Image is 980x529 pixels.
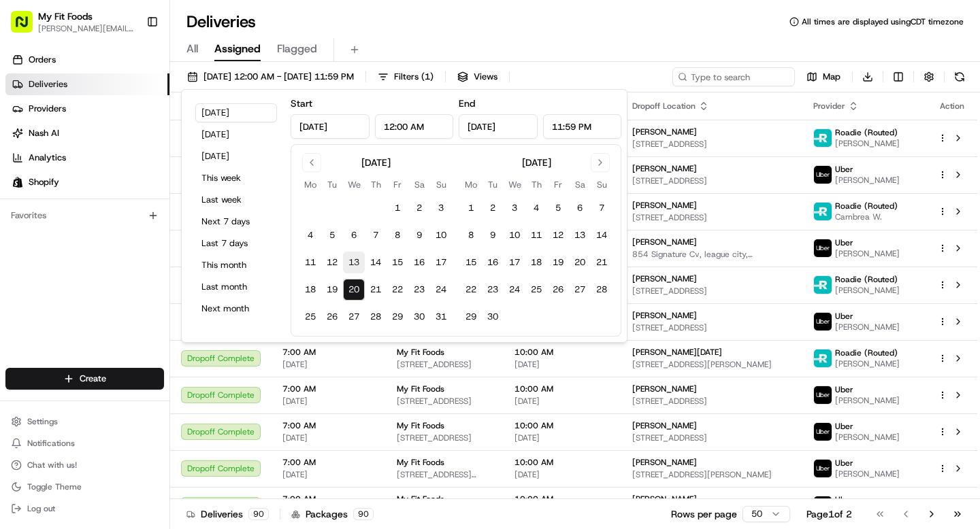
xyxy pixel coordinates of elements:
[632,432,791,443] span: [STREET_ADDRESS]
[195,147,277,166] button: [DATE]
[282,432,375,443] span: [DATE]
[806,507,852,521] div: Page 1 of 2
[430,252,452,273] button: 17
[5,205,164,226] div: Favorites
[591,252,612,273] button: 21
[195,103,277,122] button: [DATE]
[814,129,832,147] img: roadie-logo-v2.jpg
[514,347,610,358] span: 10:00 AM
[397,469,493,480] span: [STREET_ADDRESS][PERSON_NAME]
[430,279,452,301] button: 24
[248,508,269,520] div: 90
[397,420,444,431] span: My Fit Foods
[632,322,791,333] span: [STREET_ADDRESS]
[375,114,454,139] input: Time
[321,279,343,301] button: 19
[5,147,169,169] a: Analytics
[343,279,365,301] button: 20
[282,396,375,407] span: [DATE]
[408,306,430,328] button: 30
[632,396,791,407] span: [STREET_ADDRESS]
[299,306,321,328] button: 25
[195,190,277,209] button: Last week
[397,347,444,358] span: My Fit Foods
[525,197,547,219] button: 4
[460,224,482,246] button: 8
[277,41,317,57] span: Flagged
[302,153,321,172] button: Go to previous month
[504,224,525,246] button: 10
[514,457,610,468] span: 10:00 AM
[299,224,321,246] button: 4
[231,134,248,150] button: Start new chat
[632,237,697,248] span: [PERSON_NAME]
[482,224,504,246] button: 9
[547,177,569,192] th: Friday
[408,252,430,273] button: 16
[430,224,452,246] button: 10
[514,359,610,370] span: [DATE]
[938,101,966,112] div: Action
[282,457,375,468] span: 7:00 AM
[835,347,898,358] span: Roadie (Routed)
[632,457,697,468] span: [PERSON_NAME]
[835,211,898,222] span: Cambrea W.
[5,434,164,453] button: Notifications
[525,252,547,273] button: 18
[835,274,898,285] span: Roadie (Routed)
[299,279,321,301] button: 18
[27,503,55,514] span: Log out
[408,224,430,246] button: 9
[129,197,218,211] span: API Documentation
[632,212,791,223] span: [STREET_ADDRESS]
[282,359,375,370] span: [DATE]
[421,71,434,83] span: ( 1 )
[504,197,525,219] button: 3
[186,11,256,33] h1: Deliveries
[353,508,374,520] div: 90
[525,177,547,192] th: Thursday
[835,468,900,479] span: [PERSON_NAME]
[27,481,82,492] span: Toggle Theme
[835,494,853,505] span: Uber
[632,420,697,431] span: [PERSON_NAME]
[835,138,900,149] span: [PERSON_NAME]
[835,248,900,259] span: [PERSON_NAME]
[181,67,360,86] button: [DATE] 12:00 AM - [DATE] 11:59 PM
[813,101,845,112] span: Provider
[543,114,622,139] input: Time
[835,322,900,332] span: [PERSON_NAME]
[110,192,224,216] a: 💻API Documentation
[591,197,612,219] button: 7
[814,276,832,294] img: roadie-logo-v2.jpg
[800,67,847,86] button: Map
[29,54,56,66] span: Orders
[5,49,169,71] a: Orders
[514,494,610,505] span: 10:00 AM
[29,152,66,164] span: Analytics
[12,177,23,188] img: Shopify logo
[835,127,898,138] span: Roadie (Routed)
[814,313,832,330] img: uber-new-logo.jpeg
[397,457,444,468] span: My Fit Foods
[195,277,277,296] button: Last month
[504,252,525,273] button: 17
[343,224,365,246] button: 6
[632,163,697,174] span: [PERSON_NAME]
[430,197,452,219] button: 3
[5,499,164,518] button: Log out
[514,432,610,443] span: [DATE]
[365,279,387,301] button: 21
[672,67,795,86] input: Type to search
[591,279,612,301] button: 28
[394,71,434,83] span: Filters
[835,237,853,248] span: Uber
[569,224,591,246] button: 13
[835,285,900,296] span: [PERSON_NAME]
[835,164,853,175] span: Uber
[27,416,58,427] span: Settings
[195,256,277,275] button: This month
[195,234,277,253] button: Last 7 days
[5,412,164,431] button: Settings
[29,127,59,139] span: Nash AI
